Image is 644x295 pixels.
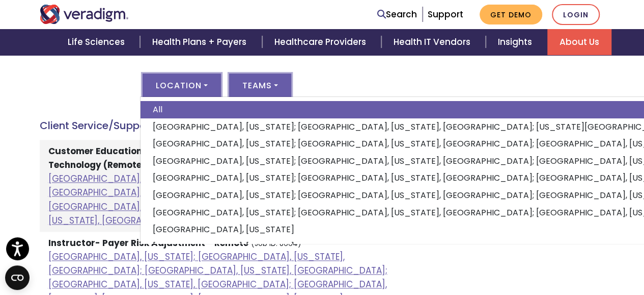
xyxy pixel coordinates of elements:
[381,29,486,55] a: Health IT Vendors
[5,265,30,290] button: Open CMP widget
[48,237,248,249] strong: Instructor- Payer Risk Adjustment - Remote
[377,8,417,21] a: Search
[428,8,463,20] a: Support
[262,29,381,55] a: Healthcare Providers
[40,119,395,132] h4: Client Service/Support
[547,29,611,55] a: About Us
[48,145,351,171] strong: Customer Education & Product Operations Specialist - Healthcare Technology (Remote)
[486,29,547,55] a: Insights
[40,5,129,24] img: Veradigm logo
[140,29,262,55] a: Health Plans + Payers
[48,173,387,227] a: [GEOGRAPHIC_DATA], [US_STATE]; [GEOGRAPHIC_DATA], [US_STATE], [GEOGRAPHIC_DATA]; [GEOGRAPHIC_DATA...
[251,239,301,249] small: (Job ID: 8664)
[480,5,542,24] a: Get Demo
[143,73,221,97] button: Location
[55,29,140,55] a: Life Sciences
[552,4,600,25] a: Login
[229,73,291,97] button: Teams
